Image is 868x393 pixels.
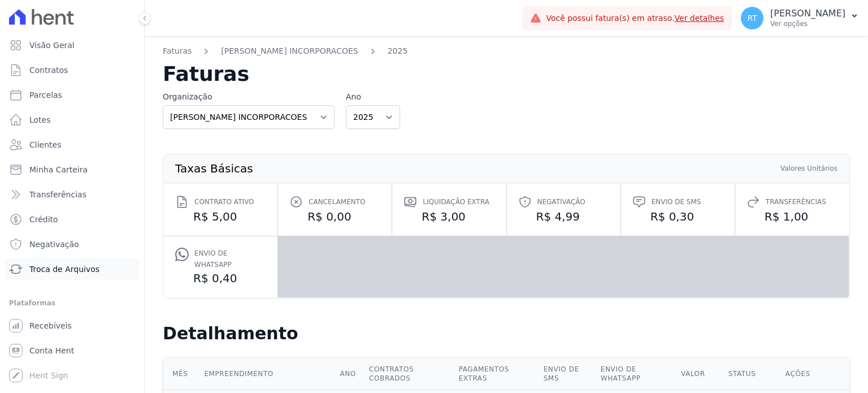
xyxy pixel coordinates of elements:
span: Troca de Arquivos [29,264,99,275]
dd: R$ 0,00 [289,209,380,224]
a: Recebíveis [5,314,140,337]
span: Clientes [29,139,61,150]
a: Ver detalhes [675,14,724,23]
th: Envio de Whatsapp [596,358,676,390]
a: Transferências [5,183,140,206]
th: Contratos cobrados [364,358,454,390]
a: Parcelas [5,84,140,106]
h2: Faturas [163,64,850,84]
a: Contratos [5,59,140,81]
th: Taxas Básicas [175,163,254,174]
th: Envio de SMS [539,358,596,390]
span: Crédito [29,214,58,225]
span: Lotes [29,114,51,126]
th: Empreendimento [199,358,335,390]
span: Parcelas [29,89,62,101]
span: RT [747,14,757,22]
span: Cancelamento [309,196,365,208]
th: Pagamentos extras [454,358,539,390]
label: Ano [346,91,400,103]
span: Conta Hent [29,345,74,356]
span: Negativação [29,239,79,250]
label: Organização [163,91,335,103]
span: Contratos [29,64,68,76]
span: Recebíveis [29,320,72,331]
th: Valores Unitários [780,163,838,174]
span: Minha Carteira [29,164,88,175]
th: Valor [676,358,724,390]
a: Conta Hent [5,339,140,362]
h2: Detalhamento [163,323,850,344]
button: RT [PERSON_NAME] Ver opções [732,2,868,34]
a: Visão Geral [5,34,140,57]
a: Crédito [5,208,140,231]
a: Faturas [163,45,192,57]
a: Minha Carteira [5,158,140,181]
span: Transferências [766,196,826,208]
span: Contrato ativo [194,196,254,208]
a: Troca de Arquivos [5,258,140,280]
th: Mês [163,358,199,390]
nav: Breadcrumb [163,45,850,64]
dd: R$ 0,40 [175,270,266,286]
dd: R$ 3,00 [403,209,494,224]
a: [PERSON_NAME] INCORPORACOES [221,45,358,57]
div: Plataformas [9,296,135,310]
span: Envio de Whatsapp [194,248,266,270]
th: Status [724,358,781,390]
span: Transferências [29,189,86,200]
dd: R$ 5,00 [175,209,266,224]
a: Clientes [5,133,140,156]
dd: R$ 4,99 [518,209,609,224]
p: Ver opções [770,19,845,28]
th: Ações [781,358,849,390]
span: Você possui fatura(s) em atraso. [546,12,724,24]
a: Lotes [5,109,140,131]
p: [PERSON_NAME] [770,8,845,19]
dd: R$ 0,30 [632,209,723,224]
span: Envio de SMS [652,196,701,208]
th: Ano [335,358,364,390]
span: Negativação [537,196,585,208]
span: Liquidação extra [423,196,489,208]
a: Negativação [5,233,140,256]
dd: R$ 1,00 [747,209,837,224]
span: Visão Geral [29,40,75,51]
a: 2025 [388,45,408,57]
